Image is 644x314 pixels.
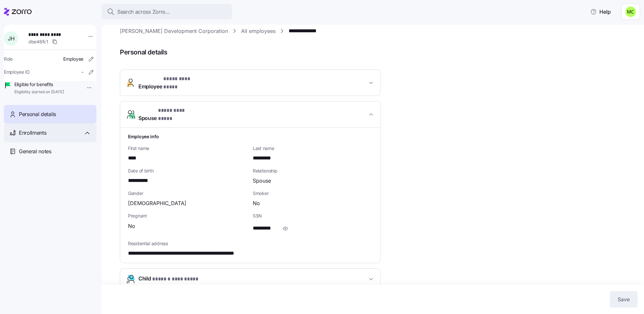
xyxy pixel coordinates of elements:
span: General notes [19,147,51,156]
span: Spouse [253,177,271,185]
span: J H [8,36,14,41]
span: - [81,69,83,75]
span: No [128,222,135,230]
span: Enrollments [19,129,46,137]
span: Gender [128,190,248,197]
span: Save [618,295,630,303]
span: Personal details [120,47,635,58]
span: Employee [63,56,83,62]
span: Pregnant [128,213,248,219]
span: Residential address [128,240,372,247]
span: SSN [253,213,372,219]
button: Search across Zorro... [102,4,232,20]
h1: Employee info [128,133,372,140]
span: Smoker [253,190,372,197]
span: Role [4,56,13,62]
span: Employee ID [4,69,30,75]
span: Spouse [138,107,198,122]
span: Employee [138,75,203,91]
span: Child [138,275,199,283]
span: Help [590,8,611,16]
span: First name [128,145,248,152]
button: Help [585,5,616,18]
span: dbe46fc1 [28,38,48,45]
span: Eligibility started on [DATE] [14,89,64,95]
button: Save [610,291,637,307]
span: Personal details [19,110,56,118]
span: Relationship [253,168,372,174]
span: Date of birth [128,168,248,174]
span: No [253,199,260,207]
a: [PERSON_NAME] Development Corporation [120,27,228,35]
span: Eligible for benefits [14,81,64,88]
span: [DEMOGRAPHIC_DATA] [128,199,186,207]
span: Search across Zorro... [117,8,170,16]
img: fb6fbd1e9160ef83da3948286d18e3ea [625,7,636,17]
span: Last name [253,145,372,152]
a: All employees [241,27,276,35]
